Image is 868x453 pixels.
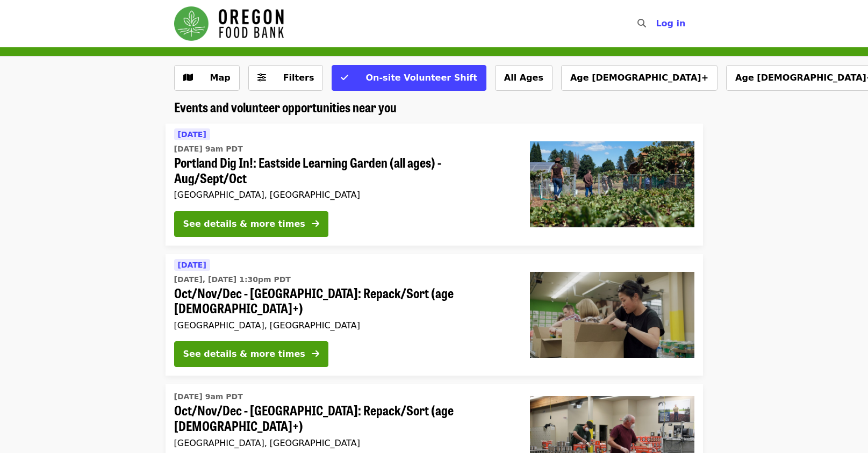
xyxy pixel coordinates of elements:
button: Show map view [174,65,240,91]
i: sliders-h icon [257,73,266,83]
input: Search [652,11,661,37]
time: [DATE] 9am PDT [174,391,243,402]
div: [GEOGRAPHIC_DATA], [GEOGRAPHIC_DATA] [174,438,513,448]
img: Oregon Food Bank - Home [174,6,284,41]
a: See details for "Oct/Nov/Dec - Portland: Repack/Sort (age 8+)" [166,254,703,376]
button: On-site Volunteer Shift [332,65,486,91]
time: [DATE], [DATE] 1:30pm PDT [174,274,291,285]
i: arrow-right icon [312,349,319,359]
i: map icon [183,73,193,83]
button: Filters (0 selected) [248,65,324,91]
img: Portland Dig In!: Eastside Learning Garden (all ages) - Aug/Sept/Oct organized by Oregon Food Bank [530,141,694,227]
button: See details & more times [174,341,328,367]
span: [DATE] [178,261,206,269]
button: See details & more times [174,211,328,237]
span: Portland Dig In!: Eastside Learning Garden (all ages) - Aug/Sept/Oct [174,155,513,186]
span: [DATE] [178,130,206,139]
img: Oct/Nov/Dec - Portland: Repack/Sort (age 8+) organized by Oregon Food Bank [530,272,694,358]
span: Filters [283,73,314,83]
div: [GEOGRAPHIC_DATA], [GEOGRAPHIC_DATA] [174,320,513,330]
button: Log in [647,13,694,34]
i: check icon [341,73,348,83]
span: Oct/Nov/Dec - [GEOGRAPHIC_DATA]: Repack/Sort (age [DEMOGRAPHIC_DATA]+) [174,402,513,434]
time: [DATE] 9am PDT [174,143,243,155]
i: search icon [637,18,646,28]
div: See details & more times [183,348,305,361]
span: Oct/Nov/Dec - [GEOGRAPHIC_DATA]: Repack/Sort (age [DEMOGRAPHIC_DATA]+) [174,285,513,317]
div: See details & more times [183,218,305,231]
span: Log in [656,18,685,28]
div: [GEOGRAPHIC_DATA], [GEOGRAPHIC_DATA] [174,190,513,200]
a: See details for "Portland Dig In!: Eastside Learning Garden (all ages) - Aug/Sept/Oct" [166,124,703,246]
span: Map [210,73,231,83]
span: Events and volunteer opportunities near you [174,97,397,116]
i: arrow-right icon [312,219,319,229]
span: On-site Volunteer Shift [365,73,477,83]
button: Age [DEMOGRAPHIC_DATA]+ [561,65,718,91]
button: All Ages [495,65,553,91]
